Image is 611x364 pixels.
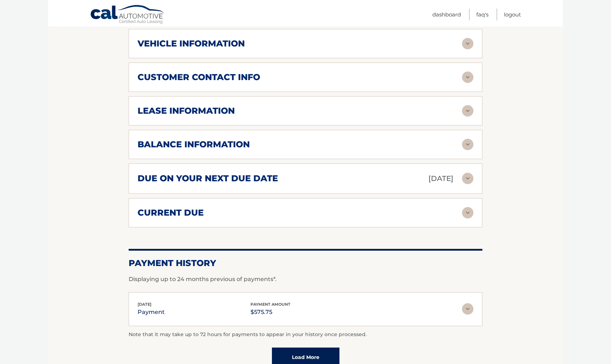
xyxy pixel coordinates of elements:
h2: balance information [138,139,250,150]
p: $575.75 [250,307,290,317]
p: [DATE] [428,172,453,185]
img: accordion-rest.svg [462,303,473,315]
p: Displaying up to 24 months previous of payments*. [129,275,482,284]
h2: lease information [138,105,235,116]
h2: Payment History [129,258,482,269]
img: accordion-rest.svg [462,38,473,49]
a: Dashboard [432,9,461,20]
a: FAQ's [476,9,488,20]
a: Logout [504,9,521,20]
img: accordion-rest.svg [462,139,473,150]
a: Cal Automotive [90,5,165,25]
img: accordion-rest.svg [462,173,473,184]
span: [DATE] [138,302,151,307]
img: accordion-rest.svg [462,207,473,218]
img: accordion-rest.svg [462,105,473,117]
h2: due on your next due date [138,173,278,184]
h2: customer contact info [138,72,260,83]
h2: current due [138,207,204,218]
span: payment amount [250,302,290,307]
img: accordion-rest.svg [462,72,473,83]
p: Note that it may take up to 72 hours for payments to appear in your history once processed. [129,330,482,339]
p: payment [138,307,165,317]
h2: vehicle information [138,38,245,49]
